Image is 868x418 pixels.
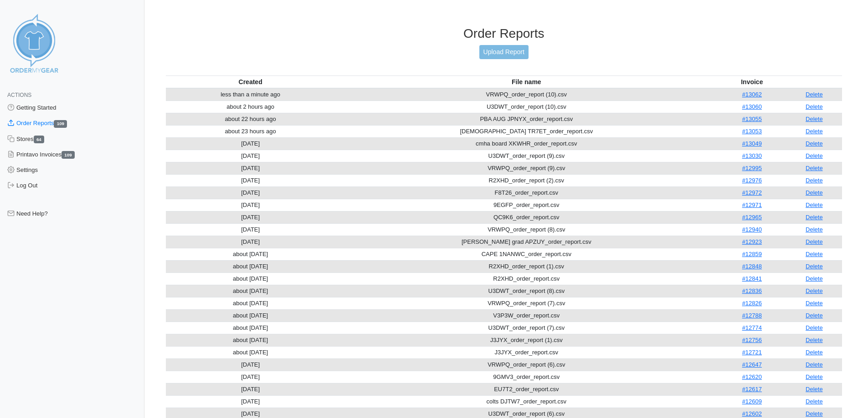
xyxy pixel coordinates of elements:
[335,174,718,186] td: R2XHD_order_report (2).csv
[335,150,718,162] td: U3DWT_order_report (9).csv
[806,140,823,147] a: Delete
[806,165,823,171] a: Delete
[166,236,335,248] td: [DATE]
[806,177,823,184] a: Delete
[166,285,335,297] td: about [DATE]
[806,337,823,343] a: Delete
[742,226,762,233] a: #12940
[806,116,823,122] a: Delete
[806,201,823,208] a: Delete
[54,120,67,128] span: 109
[806,152,823,159] a: Delete
[166,101,335,113] td: about 2 hours ago
[806,226,823,233] a: Delete
[806,238,823,245] a: Delete
[166,248,335,260] td: about [DATE]
[742,300,762,307] a: #12826
[166,174,335,186] td: [DATE]
[335,272,718,285] td: R2XHD_order_report.csv
[166,358,335,371] td: [DATE]
[335,334,718,346] td: J3JYX_order_report (1).csv
[742,152,762,159] a: #13030
[742,103,762,110] a: #13060
[742,410,762,417] a: #12602
[806,214,823,221] a: Delete
[335,76,718,88] th: File name
[806,275,823,282] a: Delete
[335,285,718,297] td: U3DWT_order_report (8).csv
[742,373,762,380] a: #12620
[335,236,718,248] td: [PERSON_NAME] grad APZUY_order_report.csv
[806,361,823,368] a: Delete
[806,189,823,196] a: Delete
[166,334,335,346] td: about [DATE]
[166,125,335,137] td: about 23 hours ago
[806,103,823,110] a: Delete
[806,410,823,417] a: Delete
[166,383,335,395] td: [DATE]
[806,324,823,331] a: Delete
[742,361,762,368] a: #12647
[742,312,762,319] a: #12788
[166,309,335,322] td: about [DATE]
[166,137,335,150] td: [DATE]
[742,140,762,147] a: #13049
[806,312,823,319] a: Delete
[335,383,718,395] td: EU7T2_order_report.csv
[742,324,762,331] a: #12774
[166,113,335,125] td: about 22 hours ago
[335,297,718,309] td: VRWPQ_order_report (7).csv
[335,309,718,322] td: V3P3W_order_report.csv
[335,101,718,113] td: U3DWT_order_report (10).csv
[62,151,75,159] span: 109
[166,76,335,88] th: Created
[742,386,762,393] a: #12617
[335,113,718,125] td: PBA AUG JPNYX_order_report.csv
[166,297,335,309] td: about [DATE]
[166,186,335,199] td: [DATE]
[742,189,762,196] a: #12972
[718,76,786,88] th: Invoice
[806,287,823,294] a: Delete
[335,346,718,358] td: J3JYX_order_report.csv
[806,300,823,307] a: Delete
[335,199,718,211] td: 9EGFP_order_report.csv
[742,128,762,135] a: #13053
[335,186,718,199] td: F8T26_order_report.csv
[335,260,718,272] td: R2XHD_order_report (1).csv
[806,91,823,98] a: Delete
[166,322,335,334] td: about [DATE]
[335,371,718,383] td: 9GMV3_order_report.csv
[806,349,823,356] a: Delete
[335,248,718,260] td: CAPE 1NANWC_order_report.csv
[166,162,335,174] td: [DATE]
[742,116,762,122] a: #13055
[166,26,842,41] h3: Order Reports
[166,260,335,272] td: about [DATE]
[742,177,762,184] a: #12976
[166,272,335,285] td: about [DATE]
[335,322,718,334] td: U3DWT_order_report (7).csv
[742,214,762,221] a: #12965
[335,211,718,223] td: QC9K6_order_report.csv
[742,337,762,343] a: #12756
[742,275,762,282] a: #12841
[742,91,762,98] a: #13062
[479,45,529,59] a: Upload Report
[742,398,762,405] a: #12609
[34,136,45,143] span: 64
[7,92,31,98] span: Actions
[335,395,718,408] td: colts DJTW7_order_report.csv
[166,371,335,383] td: [DATE]
[742,238,762,245] a: #12923
[742,287,762,294] a: #12836
[742,251,762,257] a: #12859
[742,263,762,270] a: #12848
[166,395,335,408] td: [DATE]
[742,349,762,356] a: #12721
[806,263,823,270] a: Delete
[806,128,823,135] a: Delete
[166,223,335,236] td: [DATE]
[806,386,823,393] a: Delete
[166,199,335,211] td: [DATE]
